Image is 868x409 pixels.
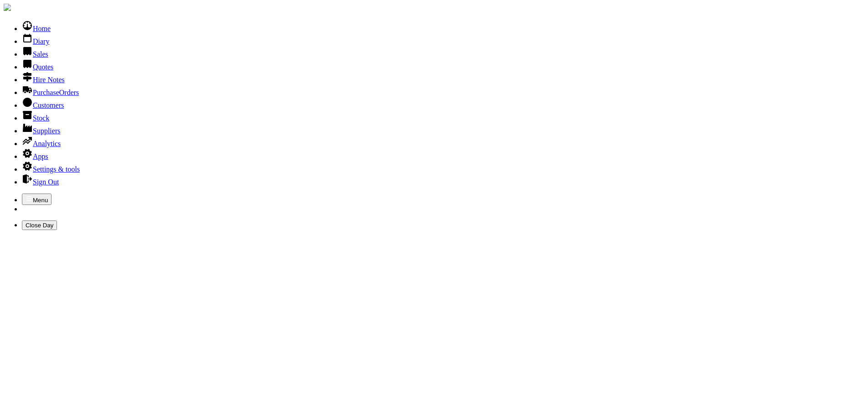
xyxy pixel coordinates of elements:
[22,25,51,32] a: Home
[22,76,65,84] a: Hire Notes
[22,122,864,135] li: Suppliers
[22,220,57,230] button: Close Day
[22,101,64,109] a: Customers
[22,37,49,45] a: Diary
[22,89,79,96] a: PurchaseOrders
[4,4,11,11] img: companylogo.jpg
[22,71,864,84] li: Hire Notes
[22,46,864,58] li: Sales
[22,194,51,205] button: Menu
[22,127,60,135] a: Suppliers
[22,63,53,71] a: Quotes
[22,178,59,186] a: Sign Out
[22,114,49,122] a: Stock
[22,140,61,147] a: Analytics
[22,152,48,160] a: Apps
[22,50,48,58] a: Sales
[22,165,80,173] a: Settings & tools
[22,110,864,122] li: Stock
